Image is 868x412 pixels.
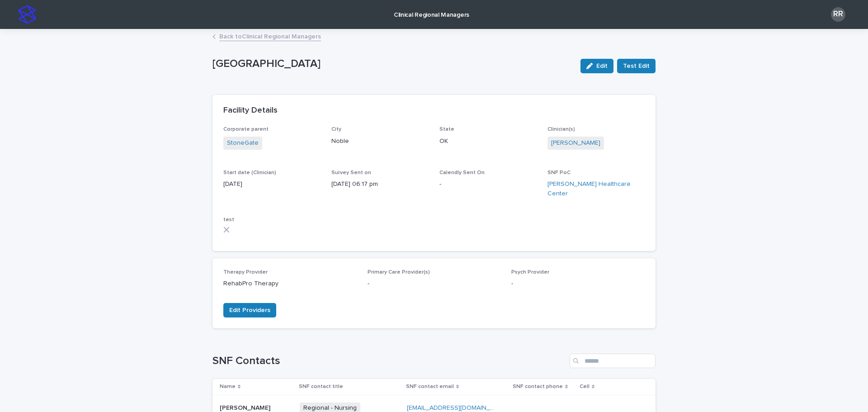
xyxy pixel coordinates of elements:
span: test [223,217,234,223]
p: Name [220,382,236,392]
span: Corporate parent [223,127,269,132]
p: [PERSON_NAME] [220,403,272,412]
a: [PERSON_NAME] [551,138,600,148]
span: Start date (Clinician) [223,170,276,175]
span: Psych Provider [511,270,549,275]
img: stacker-logo-s-only.png [18,5,36,24]
span: Edit Providers [229,306,270,315]
p: SNF contact phone [513,382,563,392]
h1: SNF Contacts [212,355,566,368]
span: State [439,127,454,132]
span: Therapy Provider [223,270,268,275]
a: [PERSON_NAME] Healthcare Center [547,180,645,199]
p: Cell [580,382,590,392]
input: Search [570,354,656,368]
a: StoneGate [227,138,259,148]
div: RR [831,7,845,22]
span: Edit [596,63,608,69]
p: RehabPro Therapy [223,279,357,289]
button: Edit [580,59,613,73]
a: [EMAIL_ADDRESS][DOMAIN_NAME] [407,405,509,411]
button: Test Edit [617,59,656,73]
p: - [368,279,501,289]
p: - [439,180,537,189]
p: OK [439,137,537,146]
span: Primary Care Provider(s) [368,270,430,275]
p: - [511,279,645,289]
p: Noble [331,137,429,146]
span: City [331,127,341,132]
span: Calendly Sent On [439,170,485,175]
span: Test Edit [623,62,650,71]
span: Survey Sent on [331,170,371,175]
p: SNF contact email [406,382,454,392]
p: [DATE] [223,180,321,189]
span: Clinician(s) [547,127,575,132]
span: SNF PoC [547,170,571,175]
p: SNF contact title [299,382,343,392]
h2: Facility Details [223,106,278,116]
p: [DATE] 06:17 pm [331,180,429,189]
p: [GEOGRAPHIC_DATA] [212,57,573,71]
a: Back toClinical Regional Managers [219,31,321,41]
button: Edit Providers [223,303,276,317]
